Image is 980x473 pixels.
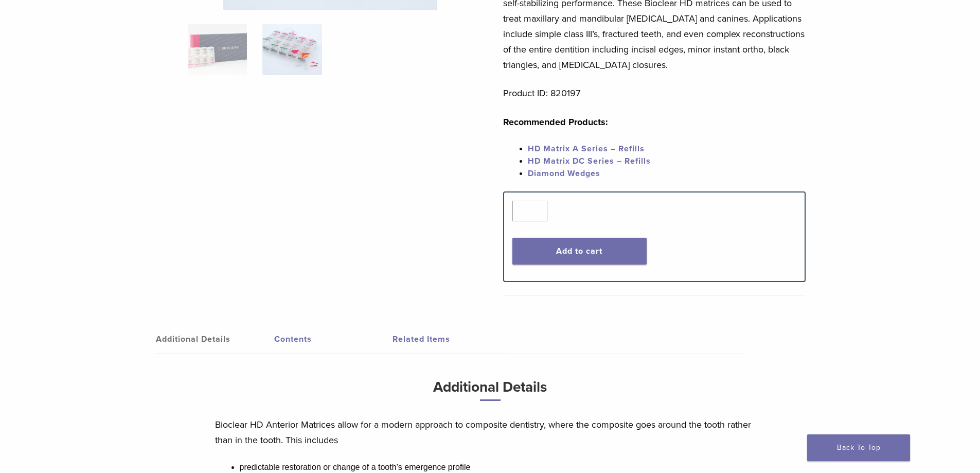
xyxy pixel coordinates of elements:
[262,24,322,75] img: Complete HD Anterior Kit - Image 2
[188,24,247,75] img: IMG_8088-1-324x324.jpg
[528,168,600,179] a: Diamond Wedges
[274,325,393,354] a: Contents
[528,156,651,166] a: HD Matrix DC Series – Refills
[503,85,806,101] p: Product ID: 820197
[215,417,765,448] p: Bioclear HD Anterior Matrices allow for a modern approach to composite dentistry, where the compo...
[807,434,910,461] a: Back To Top
[512,238,647,265] button: Add to cart
[528,144,645,154] a: HD Matrix A Series – Refills
[393,325,511,354] a: Related Items
[215,375,765,409] h3: Additional Details
[156,325,274,354] a: Additional Details
[503,116,608,128] strong: Recommended Products:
